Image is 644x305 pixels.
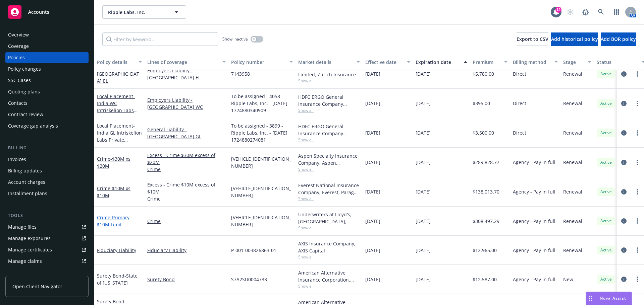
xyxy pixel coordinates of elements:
div: Status [597,59,638,66]
a: Coverage gap analysis [5,121,89,131]
div: Invoices [8,154,26,165]
a: more [633,70,641,78]
a: Employers Liability - [GEOGRAPHIC_DATA] EL [147,67,226,81]
a: circleInformation [620,217,628,225]
a: Account charges [5,177,89,187]
span: To be assigned - 4058 - Ripple Labs, Inc. - [DATE] 1724880340909 [231,93,293,114]
span: Active [599,159,613,165]
span: $5,780.00 [473,70,494,77]
div: SSC Cases [8,75,31,86]
a: Local Placement [97,123,142,150]
div: Manage claims [8,256,42,266]
a: Fiduciary Liability [147,247,226,254]
span: Renewal [563,159,582,166]
span: Agency - Pay in full [513,276,555,283]
span: Show all [298,78,360,84]
div: Everest National Insurance Company, Everest, Paragon Insurance Holdings [298,182,360,196]
span: [DATE] [365,188,380,195]
div: Tools [5,212,89,219]
span: [DATE] [416,276,431,283]
a: circleInformation [620,246,628,254]
span: Open Client Navigator [12,283,62,290]
span: Agency - Pay in full [513,247,555,254]
div: Coverage [8,41,29,52]
span: Show all [298,225,360,231]
span: Agency - Pay in full [513,159,555,166]
a: Crime [147,195,226,202]
div: AXIS Insurance Company, AXIS Capital [298,240,360,254]
a: Crime [97,214,129,228]
span: [DATE] [365,276,380,283]
div: Premium [473,59,500,66]
div: Policies [8,52,25,63]
span: $3,500.00 [473,129,494,136]
span: [DATE] [416,129,431,136]
span: $395.00 [473,100,490,107]
span: [DATE] [365,247,380,254]
button: Nova Assist [586,292,632,305]
span: Accounts [28,9,49,15]
a: more [633,99,641,107]
a: Accounts [5,3,89,21]
a: Excess - Crime $30M excess of $20M [147,152,226,166]
a: Installment plans [5,188,89,199]
span: Export to CSV [517,36,548,42]
div: American Alternative Insurance Corporation, [GEOGRAPHIC_DATA] Re [298,269,360,283]
button: Stage [560,54,594,70]
button: Ripple Labs, Inc. [102,5,186,19]
a: SSC Cases [5,75,89,86]
a: Surety Bond [97,273,138,286]
span: Active [599,100,613,106]
button: Expiration date [413,54,470,70]
span: Active [599,189,613,195]
div: Effective date [365,59,403,66]
a: more [633,129,641,137]
a: more [633,217,641,225]
a: Contract review [5,109,89,120]
span: New [563,276,573,283]
span: Nova Assist [600,295,626,301]
div: Expiration date [416,59,460,66]
span: Show all [298,107,360,113]
span: [DATE] [365,129,380,136]
div: Manage exposures [8,233,51,244]
div: Policy changes [8,64,41,74]
span: S7A2SU0004733 [231,276,267,283]
a: Local Placement [97,93,135,121]
a: Overview [5,29,89,40]
button: Add BOR policy [601,32,636,46]
div: Installment plans [8,188,47,199]
button: Billing method [510,54,560,70]
a: Billing updates [5,165,89,176]
a: circleInformation [620,129,628,137]
div: Stage [563,59,584,66]
div: Billing method [513,59,550,66]
a: circleInformation [620,158,628,166]
div: Aspen Specialty Insurance Company, Aspen Insurance, Paragon Insurance Holdings [298,152,360,166]
div: Billing [5,145,89,151]
span: $12,965.00 [473,247,497,254]
div: Overview [8,29,29,40]
span: $12,587.00 [473,276,497,283]
a: Coverage [5,41,89,52]
span: Renewal [563,247,582,254]
span: Show all [298,283,360,289]
button: Lines of coverage [145,54,228,70]
a: Local Placement [97,64,139,84]
span: [VEHICLE_IDENTIFICATION_NUMBER] [231,155,293,169]
span: Add BOR policy [601,36,636,42]
div: Account charges [8,177,45,187]
span: Ripple Labs, Inc. [108,9,166,16]
span: $138,013.70 [473,188,499,195]
a: Quoting plans [5,86,89,97]
span: [DATE] [416,218,431,225]
span: Active [599,276,613,282]
span: Direct [513,100,526,107]
span: 7143958 [231,70,250,77]
button: Export to CSV [517,32,548,46]
span: Renewal [563,70,582,77]
a: Policies [5,52,89,63]
div: Policy number [231,59,285,66]
a: Report a Bug [579,5,592,19]
span: $308,497.29 [473,218,499,225]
